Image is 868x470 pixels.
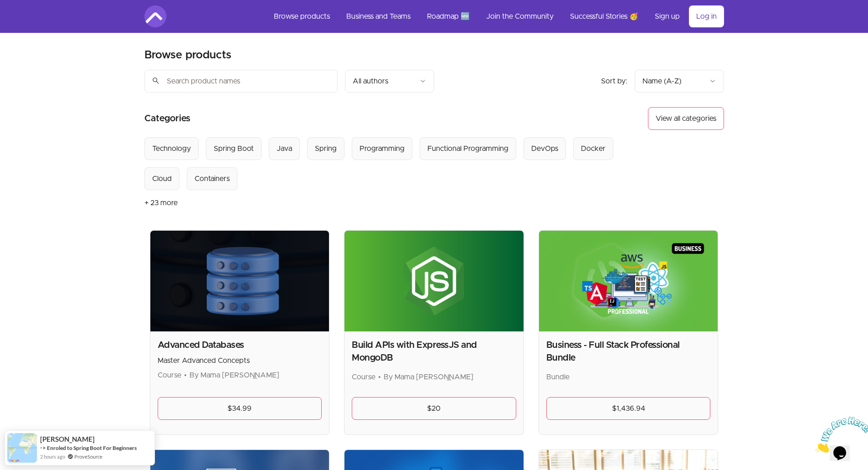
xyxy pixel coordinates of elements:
[144,190,178,216] button: + 23 more
[427,143,508,154] div: Functional Programming
[546,397,711,420] a: $1,436.94
[563,5,646,27] a: Successful Stories 🥳
[144,5,166,27] img: Amigoscode logo
[195,173,230,184] div: Containers
[152,173,172,184] div: Cloud
[190,372,279,379] span: By Mama [PERSON_NAME]
[531,143,558,154] div: DevOps
[47,444,137,451] a: Enroled to Spring Boot For Beginners
[158,397,322,420] a: $34.99
[267,5,337,27] a: Browse products
[581,143,606,154] div: Docker
[352,397,516,420] a: $20
[345,70,434,93] button: Filter by author
[158,339,322,351] h2: Advanced Databases
[4,4,60,40] img: Chat attention grabber
[184,372,187,379] span: •
[344,231,524,331] img: Product image for Build APIs with ExpressJS and MongoDB
[158,355,322,366] p: Master Advanced Concepts
[150,231,329,331] img: Product image for Advanced Databases
[7,433,37,463] img: provesource social proof notification image
[144,107,190,130] h2: Categories
[74,453,103,460] a: ProveSource
[635,70,724,93] button: Product sort options
[339,5,418,27] a: Business and Teams
[546,339,711,364] h2: Business - Full Stack Professional Bundle
[144,70,338,93] input: Search product names
[352,339,516,364] h2: Build APIs with ExpressJS and MongoDB
[40,444,46,451] span: ->
[152,143,191,154] div: Technology
[267,5,724,27] nav: Main
[378,373,381,381] span: •
[689,5,724,27] a: Log in
[420,5,477,27] a: Roadmap 🆕
[152,74,160,87] span: search
[144,48,231,62] h1: Browse products
[601,77,627,85] span: Sort by:
[277,143,292,154] div: Java
[539,231,718,331] img: Product image for Business - Full Stack Professional Bundle
[158,372,181,379] span: Course
[40,435,95,443] span: [PERSON_NAME]
[360,143,405,154] div: Programming
[40,453,65,461] span: 2 hours ago
[479,5,561,27] a: Join the Community
[384,373,473,381] span: By Mama [PERSON_NAME]
[214,143,254,154] div: Spring Boot
[315,143,337,154] div: Spring
[352,373,375,381] span: Course
[546,373,570,381] span: Bundle
[812,413,868,456] iframe: chat widget
[648,107,724,130] button: View all categories
[647,5,687,27] a: Sign up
